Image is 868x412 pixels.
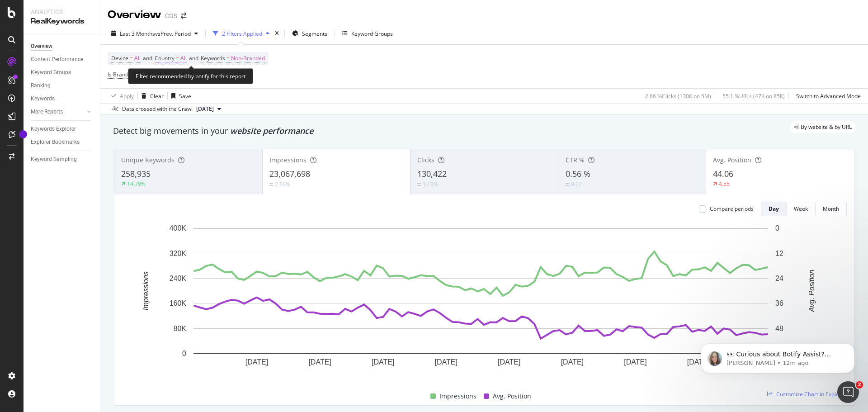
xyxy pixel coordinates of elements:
[566,156,585,164] span: CTR %
[713,168,733,179] span: 44.06
[31,124,76,134] div: Keywords Explorer
[767,390,847,398] a: Customize Chart in Explorer
[269,183,273,186] img: Equal
[155,30,191,38] span: vs Prev. Period
[31,81,94,90] a: Ranking
[31,94,94,104] a: Keywords
[269,168,310,179] span: 23,067,698
[201,54,225,62] span: Keywords
[687,324,868,388] iframe: Intercom notifications message
[108,7,161,23] div: Overview
[761,202,787,216] button: Day
[417,156,434,164] span: Clicks
[31,16,93,27] div: RealKeywords
[288,26,331,41] button: Segments
[566,168,590,179] span: 0.56 %
[417,183,421,186] img: Equal
[796,92,861,100] div: Switch to Advanced Mode
[624,358,646,366] text: [DATE]
[165,11,177,20] div: COS
[571,180,582,188] div: 0.02
[127,180,146,188] div: 14.79%
[31,42,52,51] div: Overview
[182,350,186,357] text: 0
[170,249,187,257] text: 320K
[372,358,394,366] text: [DATE]
[231,52,265,65] span: Non-Branded
[793,89,861,103] button: Switch to Advanced Mode
[790,121,855,133] div: legacy label
[722,92,785,100] div: 55.1 % URLs ( 47K on 85K )
[122,223,840,380] svg: A chart.
[108,26,202,41] button: Last 3 MonthsvsPrev. Period
[837,381,859,403] iframe: Intercom live chat
[170,224,187,232] text: 400K
[138,89,164,103] button: Clear
[801,124,852,130] span: By website & by URL
[180,52,187,65] span: All
[122,105,193,113] div: Data crossed with the Crawl
[181,13,186,19] div: arrow-right-arrow-left
[222,30,262,38] div: 2 Filters Applied
[111,54,128,62] span: Device
[769,205,779,213] div: Day
[31,107,85,117] a: More Reports
[226,54,230,62] span: =
[719,180,730,188] div: 4.55
[170,299,187,307] text: 160K
[275,180,290,188] div: 2.59%
[775,224,779,232] text: 0
[713,156,751,164] span: Avg. Position
[566,183,569,186] img: Equal
[142,271,150,310] text: Impressions
[31,7,93,16] div: Analytics
[134,52,141,65] span: All
[143,54,152,62] span: and
[31,94,55,104] div: Keywords
[189,54,198,62] span: and
[193,104,225,114] button: [DATE]
[31,68,94,77] a: Keyword Groups
[856,381,863,388] span: 2
[808,270,816,312] text: Avg. Position
[120,92,134,100] div: Apply
[269,156,307,164] span: Impressions
[19,130,27,138] div: Tooltip anchor
[775,275,783,282] text: 24
[31,155,77,164] div: Keyword Sampling
[776,390,847,398] span: Customize Chart in Explorer
[498,358,520,366] text: [DATE]
[176,54,179,62] span: =
[645,92,711,100] div: 2.66 % Clicks ( 130K on 5M )
[31,137,94,147] a: Explorer Bookmarks
[245,358,268,366] text: [DATE]
[31,107,63,117] div: More Reports
[31,155,94,164] a: Keyword Sampling
[120,30,155,38] span: Last 3 Months
[273,29,281,38] div: times
[209,26,273,41] button: 2 Filters Applied
[31,124,94,134] a: Keywords Explorer
[31,137,80,147] div: Explorer Bookmarks
[170,275,187,282] text: 240K
[823,205,839,213] div: Month
[351,30,393,38] div: Keyword Groups
[302,30,327,38] span: Segments
[435,358,458,366] text: [DATE]
[130,54,133,62] span: =
[775,249,783,257] text: 12
[179,92,191,100] div: Save
[31,55,83,64] div: Content Performance
[339,26,396,41] button: Keyword Groups
[439,391,476,402] span: Impressions
[31,55,94,64] a: Content Performance
[174,325,187,332] text: 80K
[128,68,253,84] div: Filter recommended by botify for this report
[710,205,754,213] div: Compare periods
[108,71,135,78] span: Is Branded
[155,54,175,62] span: Country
